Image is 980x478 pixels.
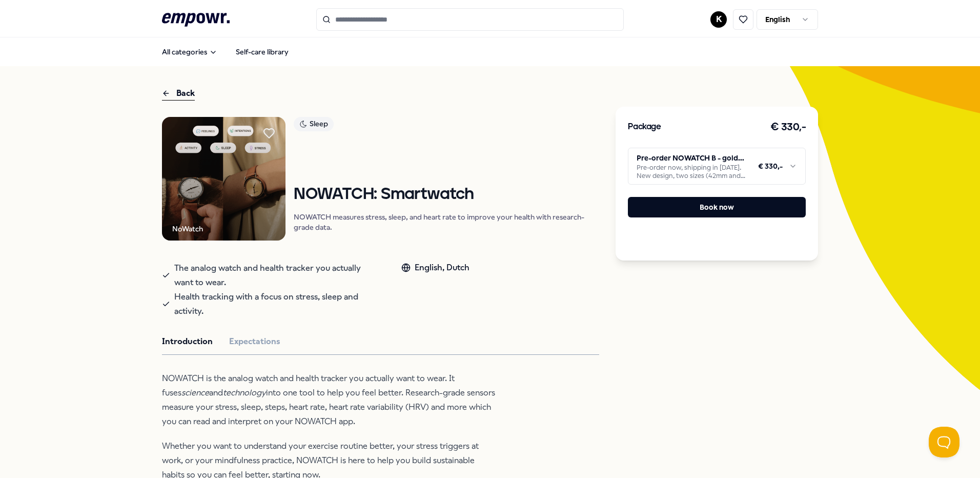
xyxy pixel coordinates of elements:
[316,8,624,31] input: Search for products, categories or subcategories
[710,11,727,28] button: K
[770,119,806,135] h3: € 330,-
[162,335,213,348] button: Introduction
[294,212,599,232] p: NOWATCH measures stress, sleep, and heart rate to improve your health with research-grade data.
[294,117,334,131] div: Sleep
[162,87,195,101] div: Back
[294,186,599,204] h1: NOWATCH: Smartwatch
[228,42,297,62] a: Self-care library
[401,261,469,274] div: English, Dutch
[223,388,266,397] em: technology
[181,388,209,397] em: science
[628,197,806,217] button: Book now
[154,42,297,62] nav: Main
[172,223,203,234] div: NoWatch
[294,117,599,135] a: Sleep
[628,121,661,134] h3: Package
[162,117,285,241] img: Product Image
[162,371,495,429] p: NOWATCH is the analog watch and health tracker you actually want to wear. It fuses and into one t...
[929,427,959,457] iframe: Help Scout Beacon - Open
[174,290,381,318] span: Health tracking with a focus on stress, sleep and activity.
[229,335,280,348] button: Expectations
[174,261,381,290] span: The analog watch and health tracker you actually want to wear.
[154,42,226,62] button: All categories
